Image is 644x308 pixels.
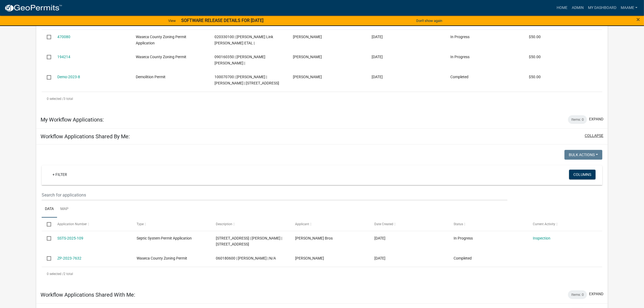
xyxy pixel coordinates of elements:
div: 3 total [42,92,602,106]
input: Search for applications [42,189,507,201]
span: × [636,16,640,23]
div: collapse [36,145,608,286]
button: collapse [585,133,603,139]
a: Data [42,201,57,218]
a: SSTS-2025-109 [57,236,83,240]
span: Applicant [295,222,309,226]
span: 09/10/2025 [374,236,385,240]
a: Map [57,201,72,218]
span: 090160350 | SONIA DOMINGUEZ LARA | [214,55,265,65]
span: Waseca County Zoning Permit [136,55,186,59]
datatable-header-cell: Application Number [52,218,131,231]
span: In Progress [454,236,473,240]
span: Waseca County Zoning Permit [137,256,187,260]
datatable-header-cell: Description [211,218,290,231]
span: Date Created [374,222,393,226]
span: 08/23/2023 [372,75,383,79]
span: $50.00 [529,35,541,39]
button: Don't show again [414,16,444,25]
datatable-header-cell: Status [448,218,528,231]
span: Status [454,222,463,226]
datatable-header-cell: Current Activity [528,218,607,231]
span: Jennifer VonEnde [293,35,322,39]
button: Close [636,16,640,23]
span: In Progress [450,35,470,39]
span: 060180600 | LINDSAY R WOLFF | N/A [216,256,276,260]
datatable-header-cell: Applicant [290,218,369,231]
a: Home [554,3,570,13]
datatable-header-cell: Date Created [369,218,448,231]
span: 0 selected / [47,272,64,276]
a: 470080 [57,35,70,39]
div: Items: 0 [568,290,587,299]
span: James Bros [295,236,333,240]
strong: SOFTWARE RELEASE DETAILS FOR [DATE] [181,18,263,23]
span: 09/07/2023 [374,256,385,260]
span: Demolition Permit [136,75,166,79]
span: Matthew Marzen [293,75,322,79]
span: 08/27/2025 [372,35,383,39]
a: Demo-2023-8 [57,75,80,79]
span: 100070700 | MATTHEW R MARZEN | JAMES E SCHMITT | 653 240TH AVE [214,75,279,85]
button: Columns [569,170,596,179]
span: Blake Kuiken [295,256,324,260]
h5: My Workflow Applications: [41,116,104,123]
span: Application Number [57,222,87,226]
span: 11/21/2023 [372,55,383,59]
button: expand [589,291,603,297]
span: Description [216,222,232,226]
span: Completed [450,75,468,79]
span: Completed [454,256,472,260]
button: Bulk Actions [564,150,602,160]
span: Sonia Lara [293,55,322,59]
span: Type [137,222,144,226]
a: Maame [619,3,640,13]
span: Waseca County Zoning Permit Application [136,35,186,45]
span: 0 selected / [47,97,64,101]
datatable-header-cell: Select [42,218,52,231]
h5: Workflow Applications Shared By Me: [41,133,130,140]
a: View [166,16,178,25]
a: Inspection [533,236,550,240]
a: ZP-2023-7632 [57,256,81,260]
span: 14430 RICE LAKE DR | Steven Nusbaum |14430 RICE LAKE DR [216,236,282,247]
span: In Progress [450,55,470,59]
a: My Dashboard [586,3,619,13]
div: Items: 0 [568,115,587,124]
a: + Filter [48,170,71,179]
span: 020330100 | Laura Link Stewart ETAL | [214,35,273,45]
h5: Workflow Applications Shared With Me: [41,291,135,298]
span: Current Activity [533,222,555,226]
a: Admin [570,3,586,13]
span: $50.00 [529,55,541,59]
span: Septic System Permit Application [137,236,192,240]
a: 194214 [57,55,70,59]
datatable-header-cell: Type [131,218,211,231]
div: 2 total [42,267,602,281]
span: $50.00 [529,75,541,79]
button: expand [589,116,603,122]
